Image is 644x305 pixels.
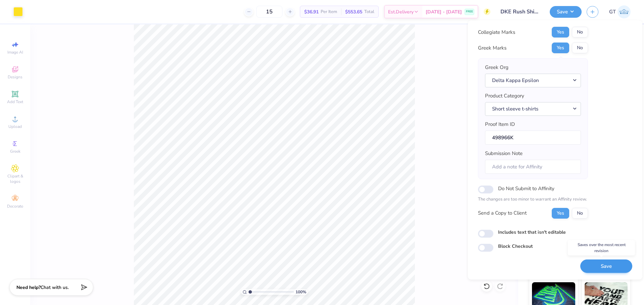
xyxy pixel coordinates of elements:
button: Delta Kappa Epsilon [485,74,581,87]
label: Proof Item ID [485,121,515,128]
span: Add Text [7,99,23,104]
span: Upload [8,124,22,129]
label: Do Not Submit to Affinity [498,184,554,193]
div: Collegiate Marks [478,28,515,36]
span: Per Item [321,8,337,15]
span: Decorate [7,204,23,209]
span: $36.91 [304,8,319,15]
button: Short sleeve t-shirts [485,102,581,116]
span: FREE [466,9,473,14]
button: No [572,43,588,53]
label: Includes text that isn't editable [498,229,566,236]
button: Save [580,259,632,273]
img: Gil Tec [618,5,631,18]
label: Product Category [485,92,524,100]
button: No [572,27,588,37]
span: Total [364,8,374,15]
div: Send a Copy to Client [478,209,527,217]
span: [DATE] - [DATE] [426,8,462,15]
span: GT [609,8,616,16]
a: GT [609,5,631,18]
p: The changes are too minor to warrant an Affinity review. [478,196,588,203]
button: Yes [552,208,569,219]
span: 100 % [296,289,306,295]
span: Designs [8,74,22,80]
input: – – [256,6,282,18]
button: Yes [552,43,569,53]
div: Greek Marks [478,44,506,52]
input: Add a note for Affinity [485,160,581,174]
span: Clipart & logos [3,173,27,184]
span: $553.65 [345,8,362,15]
span: Greek [10,149,20,154]
button: No [572,208,588,219]
label: Block Checkout [498,243,533,250]
button: Yes [552,27,569,37]
span: Chat with us. [41,284,69,291]
label: Submission Note [485,150,523,157]
strong: Need help? [16,284,41,291]
input: Untitled Design [495,5,545,18]
div: Saves over the most recent revision [568,240,635,255]
label: Greek Org [485,64,508,71]
span: Image AI [7,50,23,55]
span: Est. Delivery [388,8,414,15]
button: Save [550,6,582,18]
